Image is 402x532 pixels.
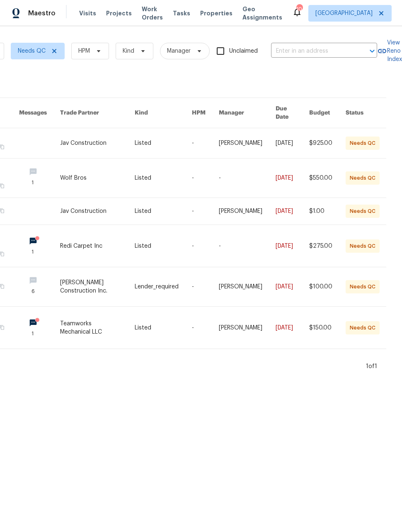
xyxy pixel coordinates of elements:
div: 1 of 1 [366,362,377,371]
td: Listed [128,307,185,349]
td: Listed [128,198,185,225]
td: Listed [128,128,185,159]
span: Kind [123,47,134,55]
td: Teamworks Mechanical LLC [53,307,128,349]
div: 10 [296,5,302,13]
td: - [185,159,212,198]
span: Unclaimed [229,47,258,56]
th: Due Date [269,98,303,128]
td: [PERSON_NAME] [212,198,269,225]
th: Budget [303,98,339,128]
td: - [185,267,212,307]
button: Open [366,45,378,57]
span: HPM [78,47,90,55]
th: Manager [212,98,269,128]
td: Listed [128,225,185,267]
td: Wolf Bros [53,159,128,198]
td: - [212,225,269,267]
span: Needs QC [18,47,46,55]
td: Redi Carpet Inc [53,225,128,267]
span: Geo Assignments [242,5,282,22]
span: [GEOGRAPHIC_DATA] [315,9,373,17]
td: [PERSON_NAME] [212,267,269,307]
th: Status [339,98,386,128]
td: - [185,307,212,349]
span: Tasks [173,10,190,16]
td: Lender_required [128,267,185,307]
td: Listed [128,159,185,198]
td: Jav Construction [53,198,128,225]
span: Manager [167,47,191,55]
span: Work Orders [142,5,163,22]
th: HPM [185,98,212,128]
th: Messages [12,98,53,128]
th: Trade Partner [53,98,128,128]
input: Enter in an address [271,45,354,58]
span: Projects [106,9,132,17]
a: View Reno Index [377,39,402,63]
td: Jav Construction [53,128,128,159]
td: [PERSON_NAME] [212,128,269,159]
span: Visits [79,9,96,17]
span: Properties [200,9,232,17]
td: - [185,128,212,159]
td: - [185,225,212,267]
td: [PERSON_NAME] [212,307,269,349]
td: - [212,159,269,198]
td: [PERSON_NAME] Construction Inc. [53,267,128,307]
td: - [185,198,212,225]
span: Maestro [28,9,56,17]
th: Kind [128,98,185,128]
